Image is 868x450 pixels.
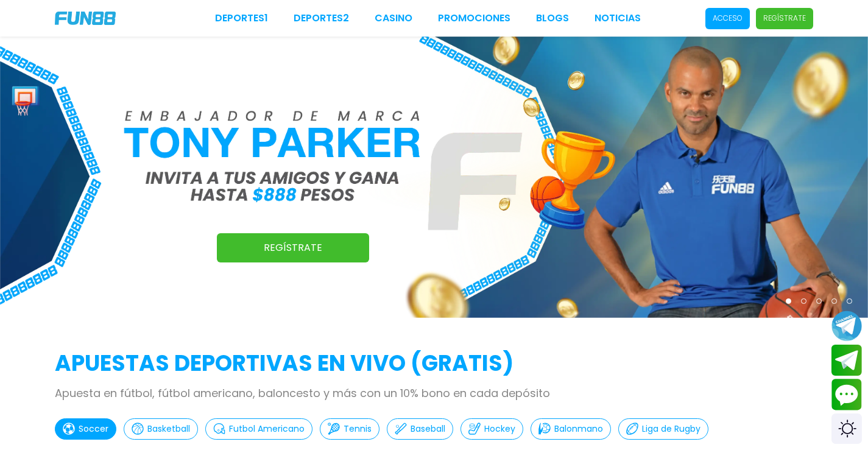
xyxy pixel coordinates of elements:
p: Basketball [147,423,190,435]
button: Baseball [387,418,453,440]
button: Liga de Rugby [618,418,708,440]
p: Futbol Americano [229,423,305,435]
p: Balonmano [554,423,603,435]
div: Switch theme [831,413,862,444]
p: Acceso [713,13,743,24]
a: Promociones [438,11,510,26]
p: Apuesta en fútbol, fútbol americano, baloncesto y más con un 10% bono en cada depósito [55,385,813,401]
button: Tennis [320,418,379,440]
p: Tennis [344,423,372,435]
button: Contact customer service [831,379,862,410]
a: BLOGS [536,11,569,26]
button: Join telegram channel [831,310,862,342]
a: CASINO [375,11,412,26]
a: Regístrate [217,233,369,262]
p: Baseball [411,423,445,435]
h2: APUESTAS DEPORTIVAS EN VIVO (gratis) [55,347,813,380]
a: Deportes2 [294,11,349,26]
p: Liga de Rugby [642,423,700,435]
button: Futbol Americano [205,418,312,440]
button: Balonmano [531,418,611,440]
button: Join telegram [831,345,862,376]
p: Hockey [484,423,515,435]
p: Regístrate [763,13,806,24]
a: NOTICIAS [595,11,641,26]
p: Soccer [79,423,108,435]
button: Hockey [460,418,523,440]
button: Basketball [124,418,198,440]
img: Company Logo [55,12,116,25]
button: Soccer [55,418,116,440]
a: Deportes1 [215,11,268,26]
